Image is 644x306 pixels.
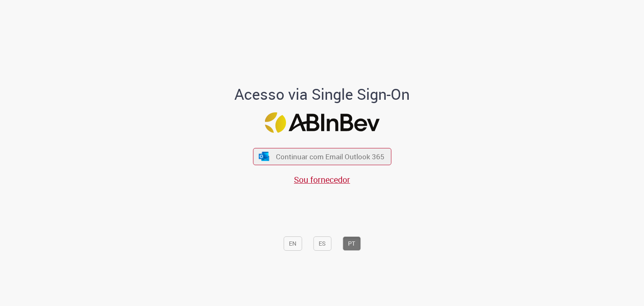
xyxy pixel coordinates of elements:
[343,236,361,251] button: PT
[294,174,350,185] a: Sou fornecedor
[276,152,384,161] span: Continuar com Email Outlook 365
[313,236,331,251] button: ES
[265,112,379,133] img: Logo ABInBev
[253,148,391,165] button: ícone Azure/Microsoft 360 Continuar com Email Outlook 365
[283,236,302,251] button: EN
[206,86,439,103] h1: Acesso via Single Sign-On
[258,152,270,161] img: ícone Azure/Microsoft 360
